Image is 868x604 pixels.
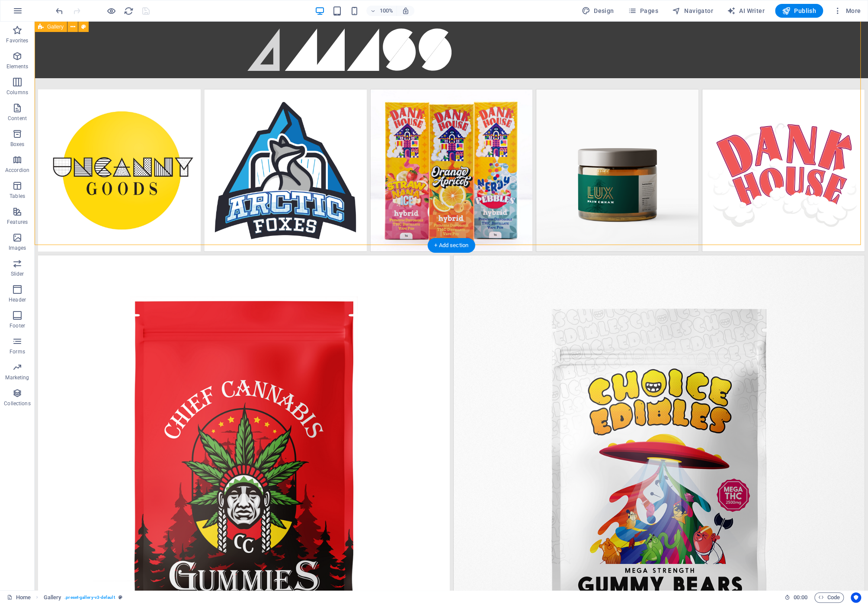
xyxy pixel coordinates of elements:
span: 00 00 [794,592,807,603]
div: Design (Ctrl+Alt+Y) [578,4,618,18]
i: Reload page [124,6,134,16]
i: This element is a customizable preset [119,595,122,600]
p: Footer [10,322,25,329]
i: Undo: Change Lazyload (Ctrl+Z) [54,6,64,16]
p: Favorites [6,37,28,44]
span: . preset-gallery-v3-default [64,592,115,603]
button: reload [123,6,134,16]
h6: Session time [785,592,807,603]
p: Header [9,296,26,303]
button: Design [578,4,618,18]
p: Content [8,115,27,122]
a: Click to cancel selection. Double-click to open Pages [7,592,31,603]
span: Design [582,6,614,15]
span: AI Writer [727,6,765,15]
button: Click here to leave preview mode and continue editing [106,6,116,16]
p: Slider [11,270,24,277]
p: Features [7,219,28,226]
button: Navigator [669,4,717,18]
button: Pages [624,4,661,18]
span: Pages [628,6,658,15]
p: Columns [6,89,28,96]
i: On resize automatically adjust zoom level to fit chosen device. [402,7,410,15]
div: + Add section [427,238,475,253]
button: AI Writer [724,4,768,18]
p: Boxes [10,141,25,148]
span: : [800,594,801,601]
button: Code [814,592,844,603]
p: Tables [10,193,25,200]
p: Elements [6,63,29,70]
span: Click to select. Double-click to edit [44,592,61,603]
h6: 100% [379,6,393,16]
button: Usercentrics [851,592,861,603]
span: More [833,6,861,15]
p: Collections [4,400,30,407]
button: Publish [775,4,823,18]
button: 100% [366,6,397,16]
span: Code [818,592,840,603]
nav: breadcrumb [44,592,122,603]
p: Accordion [5,167,29,174]
span: Gallery [47,24,64,29]
p: Images [9,245,26,251]
span: Publish [782,6,816,15]
button: More [830,4,864,18]
p: Forms [10,348,25,355]
span: Navigator [672,6,713,15]
p: Marketing [5,374,29,381]
button: undo [54,6,64,16]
